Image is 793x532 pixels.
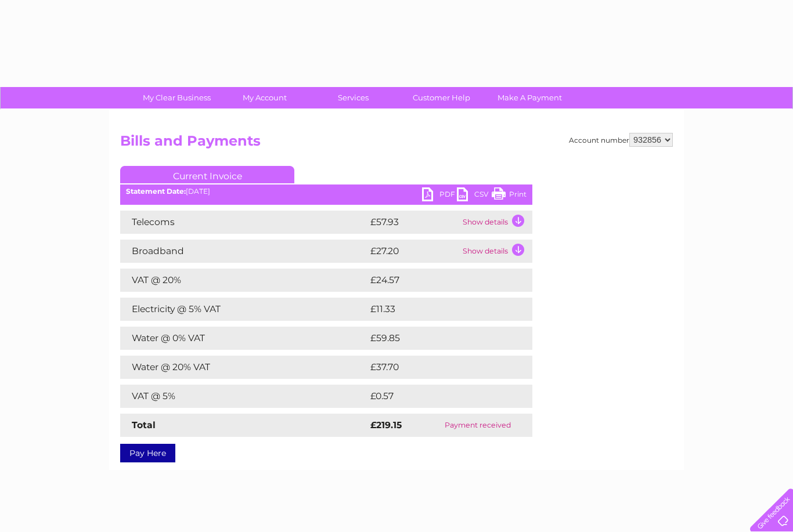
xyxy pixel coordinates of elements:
[120,298,367,321] td: Electricity @ 5% VAT
[367,269,509,292] td: £24.57
[120,133,673,155] h2: Bills and Payments
[120,444,175,462] a: Pay Here
[305,87,401,108] a: Services
[569,133,673,147] div: Account number
[120,211,367,234] td: Telecoms
[120,385,367,408] td: VAT @ 5%
[367,240,460,263] td: £27.20
[457,187,492,204] a: CSV
[217,87,313,108] a: My Account
[370,419,402,430] strong: £219.15
[120,187,532,196] div: [DATE]
[129,87,225,108] a: My Clear Business
[367,327,509,350] td: £59.85
[367,298,506,321] td: £11.33
[460,211,532,234] td: Show details
[120,356,367,379] td: Water @ 20% VAT
[120,166,294,183] a: Current Invoice
[460,240,532,263] td: Show details
[126,187,186,196] b: Statement Date:
[367,385,505,408] td: £0.57
[120,240,367,263] td: Broadband
[492,187,527,204] a: Print
[132,419,156,430] strong: Total
[367,211,460,234] td: £57.93
[120,269,367,292] td: VAT @ 20%
[482,87,578,108] a: Make A Payment
[367,356,509,379] td: £37.70
[394,87,489,108] a: Customer Help
[422,187,457,204] a: PDF
[120,327,367,350] td: Water @ 0% VAT
[424,414,532,437] td: Payment received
